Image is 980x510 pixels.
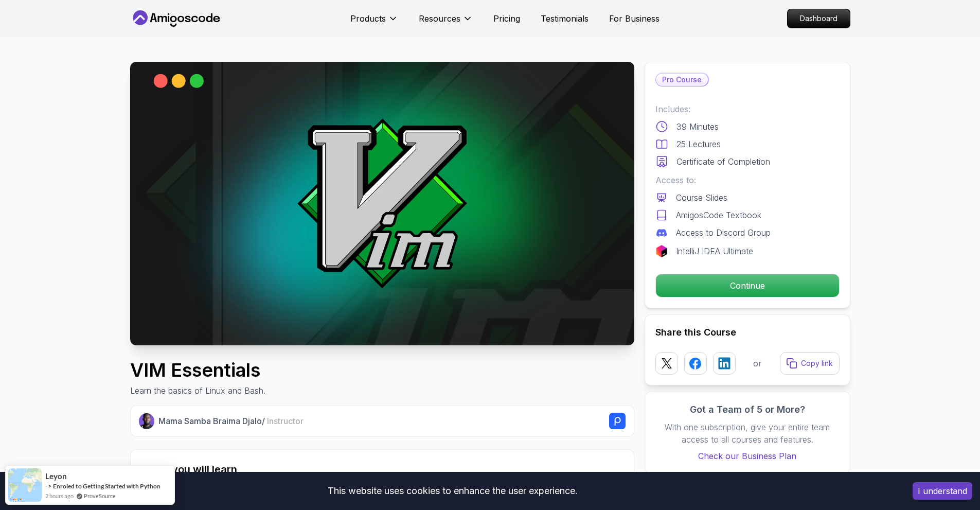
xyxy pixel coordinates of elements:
[787,9,850,28] a: Dashboard
[655,421,840,446] p: With one subscription, give your entire team access to all courses and features.
[676,155,770,168] p: Certificate of Completion
[84,491,116,500] a: ProveSource
[267,416,304,426] span: Instructor
[656,74,708,86] p: Pro Course
[45,472,67,481] span: leyon
[53,482,161,490] a: Enroled to Getting Started with Python
[130,384,265,397] p: Learn the basics of Linux and Bash.
[655,245,668,257] img: jetbrains logo
[8,480,897,502] div: This website uses cookies to enhance the user experience.
[655,450,840,462] a: Check our Business Plan
[45,482,52,490] span: ->
[676,209,761,221] p: AmigosCode Textbook
[350,12,386,25] p: Products
[676,120,719,133] p: 39 Minutes
[655,174,840,186] p: Access to:
[143,462,621,477] h2: What you will learn
[541,12,589,25] a: Testimonials
[913,482,972,500] button: Accept cookies
[130,62,634,345] img: vim-essentials_thumbnail
[130,360,265,380] h1: VIM Essentials
[139,413,155,429] img: Nelson Djalo
[780,352,840,375] button: Copy link
[676,226,771,239] p: Access to Discord Group
[655,103,840,115] p: Includes:
[937,469,970,500] iframe: chat widget
[158,415,304,427] p: Mama Samba Braima Djalo /
[493,12,520,25] a: Pricing
[419,12,460,25] p: Resources
[609,12,660,25] a: For Business
[655,274,840,297] button: Continue
[655,402,840,417] h3: Got a Team of 5 or More?
[753,357,762,370] p: or
[676,191,727,204] p: Course Slides
[655,325,840,340] h2: Share this Course
[350,12,398,33] button: Products
[419,12,473,33] button: Resources
[676,138,721,150] p: 25 Lectures
[676,245,753,257] p: IntelliJ IDEA Ultimate
[45,491,74,500] span: 2 hours ago
[785,283,970,464] iframe: chat widget
[8,468,42,502] img: provesource social proof notification image
[656,274,839,297] p: Continue
[788,9,850,28] p: Dashboard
